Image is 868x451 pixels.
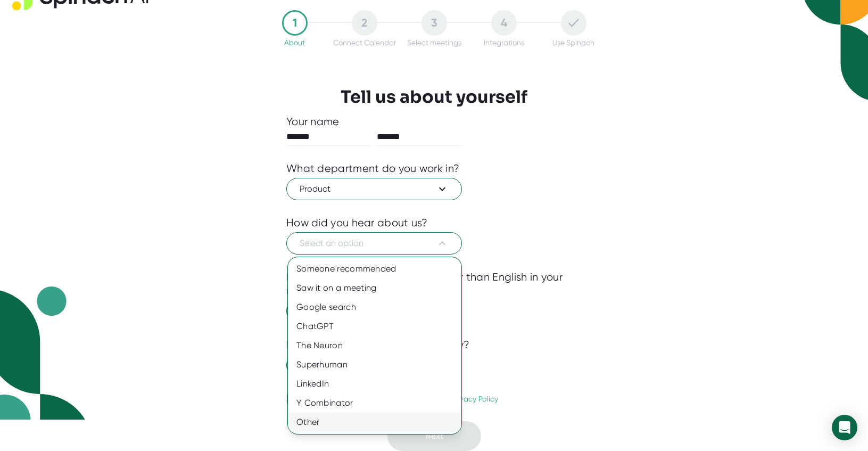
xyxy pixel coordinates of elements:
div: Saw it on a meeting [288,278,461,298]
div: LinkedIn [288,374,461,393]
div: Google search [288,298,461,317]
div: Y Combinator [288,393,461,413]
div: Someone recommended [288,259,461,278]
div: Superhuman [288,355,461,374]
div: The Neuron [288,336,461,355]
div: ChatGPT [288,317,461,336]
div: Other [288,413,461,432]
div: Open Intercom Messenger [832,415,857,440]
